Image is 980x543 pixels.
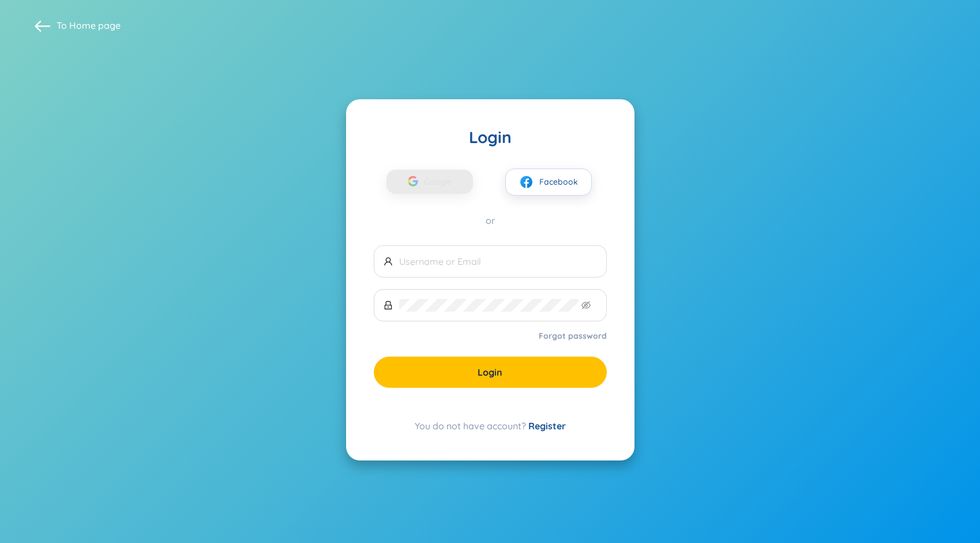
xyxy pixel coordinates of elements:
[478,366,502,379] span: Login
[374,357,607,388] button: Login
[539,330,607,342] a: Forgot password
[69,20,121,31] a: Home page
[57,19,121,32] span: To
[581,301,591,310] span: eye-invisible
[374,419,607,433] div: You do not have account?
[505,168,592,196] button: facebookFacebook
[374,127,607,148] div: Login
[386,170,473,194] button: Google
[384,301,393,310] span: lock
[528,420,566,432] a: Register
[519,175,534,189] img: facebook
[424,170,457,194] span: Google
[539,175,578,188] span: Facebook
[399,255,597,268] input: Username or Email
[384,257,393,266] span: user
[374,214,607,227] div: or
